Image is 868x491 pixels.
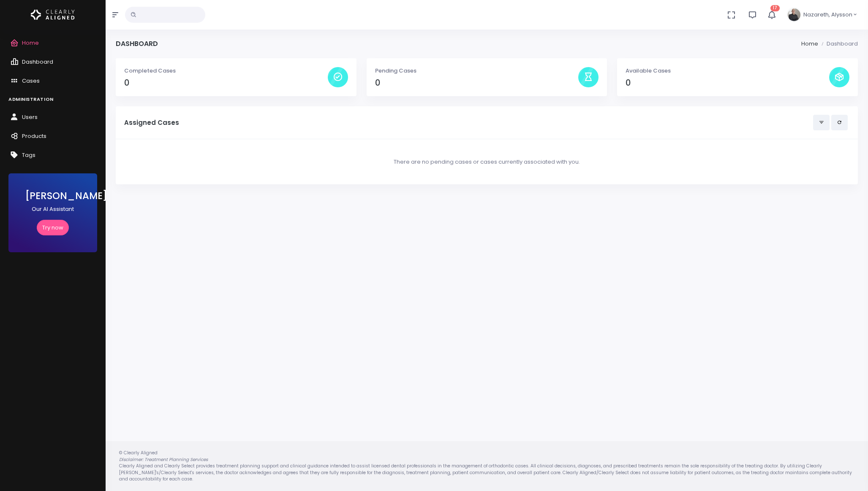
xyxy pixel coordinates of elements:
[37,220,69,235] a: Try now
[375,78,579,88] h4: 0
[626,78,829,88] h4: 0
[375,67,579,75] p: Pending Cases
[116,40,158,48] h4: Dashboard
[22,151,35,159] span: Tags
[124,148,849,176] div: There are no pending cases or cases currently associated with you.
[801,40,818,48] li: Home
[22,39,39,47] span: Home
[626,67,829,75] p: Available Cases
[818,40,858,48] li: Dashboard
[25,205,80,213] p: Our AI Assistant
[124,119,813,127] h5: Assigned Cases
[22,113,38,121] span: Users
[25,190,80,202] h3: [PERSON_NAME]
[22,132,46,140] span: Products
[803,11,852,19] span: Nazareth, Alysson
[31,6,75,24] img: Logo Horizontal
[22,77,40,85] span: Cases
[119,456,208,463] em: Disclaimer: Treatment Planning Services
[124,78,328,88] h4: 0
[111,450,863,483] div: © Clearly Aligned Clearly Aligned and Clearly Select provides treatment planning support and clin...
[22,58,53,66] span: Dashboard
[786,7,802,22] img: Header Avatar
[124,67,328,75] p: Completed Cases
[770,5,780,11] span: 17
